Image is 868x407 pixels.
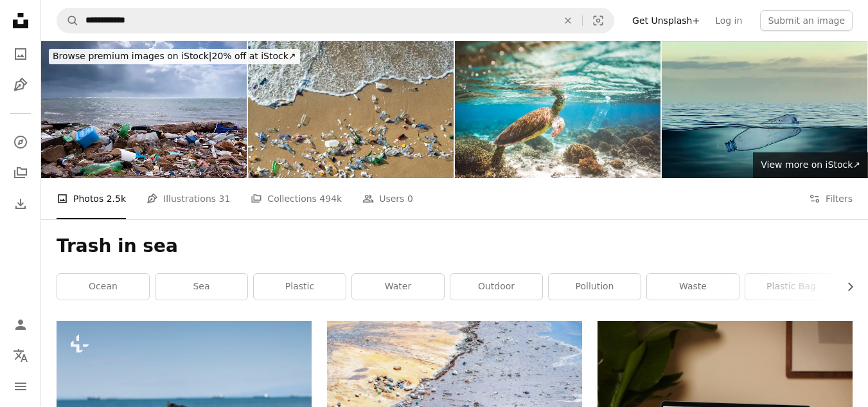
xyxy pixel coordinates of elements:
[41,41,247,178] img: trash on the beach
[549,274,641,300] a: pollution
[57,274,149,300] a: ocean
[219,192,231,206] span: 31
[251,178,342,219] a: Collections 494k
[8,191,33,217] a: Download History
[809,178,853,219] button: Filters
[8,72,33,98] a: Illustrations
[761,159,860,170] span: View more on iStock ↗
[146,178,230,219] a: Illustrations 31
[662,41,867,178] img: Plastic bottle, pollution that floats in the ocean
[248,41,454,178] img: Waves pushing plastic waste to the beach
[155,274,247,300] a: sea
[647,274,739,300] a: waste
[254,274,346,300] a: plastic
[8,41,33,67] a: Photos
[760,10,853,31] button: Submit an image
[53,51,211,61] span: Browse premium images on iStock |
[8,374,33,399] button: Menu
[624,10,707,31] a: Get Unsplash+
[753,152,868,178] a: View more on iStock↗
[57,8,79,33] button: Search Unsplash
[352,274,444,300] a: water
[455,41,660,178] img: Clear blue aqua marine ocean with turtle and plastic bottle pollution
[8,129,33,155] a: Explore
[53,51,296,61] span: 20% off at iStock ↗
[8,312,33,338] a: Log in / Sign up
[450,274,542,300] a: outdoor
[407,192,413,206] span: 0
[362,178,413,219] a: Users 0
[707,10,750,31] a: Log in
[57,235,853,258] h1: Trash in sea
[57,8,614,33] form: Find visuals sitewide
[8,160,33,186] a: Collections
[41,41,308,72] a: Browse premium images on iStock|20% off at iStock↗
[583,8,614,33] button: Visual search
[8,343,33,368] button: Language
[838,274,853,300] button: scroll list to the right
[745,274,837,300] a: plastic bag
[554,8,582,33] button: Clear
[319,192,342,206] span: 494k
